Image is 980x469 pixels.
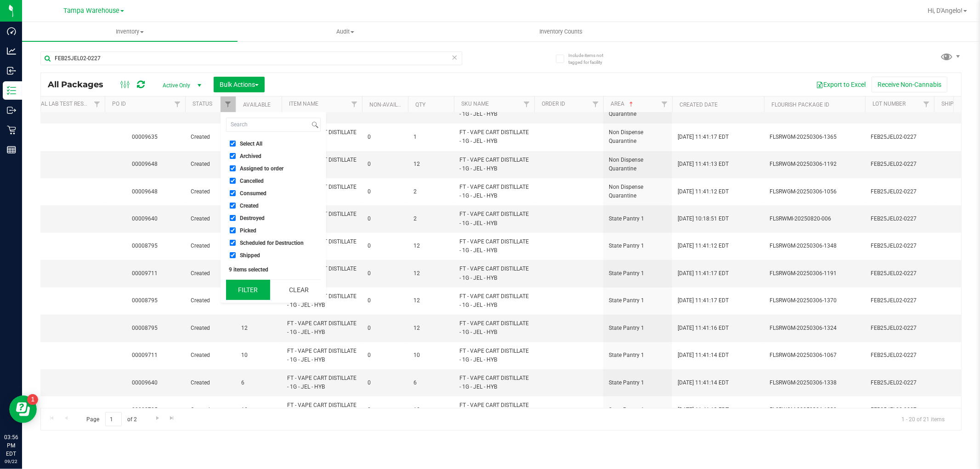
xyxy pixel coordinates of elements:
[230,240,236,246] input: Scheduled for Destruction
[770,379,860,387] span: FLSRWGM-20250306-1338
[414,351,448,360] span: 10
[414,160,448,169] span: 12
[7,106,16,115] inline-svg: Outbound
[230,252,236,258] input: Shipped
[191,351,230,360] span: Created
[609,156,667,173] span: Non Dispense Quarantine
[770,187,860,196] span: FLSRWGM-20250306-1056
[132,352,158,358] a: 00009711
[871,160,929,169] span: FEB25JEL02-0227
[7,125,16,135] inline-svg: Retail
[7,145,16,154] inline-svg: Reports
[678,269,729,278] span: [DATE] 11:41:17 EDT
[368,324,402,333] span: 0
[132,243,158,249] a: 00008795
[678,133,729,141] span: [DATE] 11:41:17 EDT
[287,347,357,364] span: FT - VAPE CART DISTILLATE - 1G - JEL - HYB
[770,324,860,333] span: FLSRWGM-20250306-1324
[368,187,402,196] span: 0
[18,351,99,360] span: PASSED
[277,280,321,300] button: Clear
[871,187,929,196] span: FEB25JEL02-0227
[678,160,729,169] span: [DATE] 11:41:13 EDT
[368,269,402,278] span: 0
[459,374,529,391] span: FT - VAPE CART DISTILLATE - 1G - JEL - HYB
[132,215,158,222] a: 00009640
[240,166,283,171] span: Assigned to order
[226,280,270,300] button: Filter
[368,351,402,360] span: 0
[191,160,230,169] span: Created
[347,96,362,112] a: Filter
[230,215,236,221] input: Destroyed
[230,227,236,233] input: Picked
[414,215,448,223] span: 2
[871,351,929,360] span: FEB25JEL02-0227
[872,77,947,92] button: Receive Non-Cannabis
[191,242,230,250] span: Created
[230,153,236,159] input: Archived
[459,347,529,364] span: FT - VAPE CART DISTILLATE - 1G - JEL - HYB
[461,101,489,107] a: SKU Name
[112,101,126,107] a: PO ID
[151,412,164,424] a: Go to the next page
[368,215,402,223] span: 0
[18,269,99,278] span: PASSED
[928,7,963,14] span: Hi, D'Angelo!
[459,128,529,146] span: FT - VAPE CART DISTILLATE - 1G - JEL - HYB
[414,296,448,305] span: 12
[240,141,262,147] span: Select All
[368,133,402,141] span: 0
[238,28,453,36] span: Audit
[609,351,667,360] span: State Pantry 1
[519,96,534,112] a: Filter
[287,319,357,337] span: FT - VAPE CART DISTILLATE - 1G - JEL - HYB
[132,188,158,195] a: 00009648
[27,394,38,405] iframe: Resource center unread badge
[243,102,271,108] a: Available
[414,379,448,387] span: 6
[230,190,236,196] input: Consumed
[609,379,667,387] span: State Pantry 1
[191,215,230,223] span: Created
[459,401,529,418] span: FT - VAPE CART DISTILLATE - 1G - JEL - HYB
[919,96,934,112] a: Filter
[79,412,145,426] span: Page of 2
[63,7,119,15] span: Tampa Warehouse
[7,46,16,56] inline-svg: Analytics
[240,203,259,209] span: Created
[18,187,99,196] span: PASSED
[7,66,16,75] inline-svg: Inbound
[230,165,236,171] input: Assigned to order
[770,242,860,250] span: FLSRWGM-20250306-1348
[20,101,92,107] a: External Lab Test Result
[191,379,230,387] span: Created
[770,160,860,169] span: FLSRWGM-20250306-1192
[368,160,402,169] span: 0
[368,296,402,305] span: 0
[459,210,529,227] span: FT - VAPE CART DISTILLATE - 1G - JEL - HYB
[459,156,529,173] span: FT - VAPE CART DISTILLATE - 1G - JEL - HYB
[18,379,99,387] span: PASSED
[240,215,265,221] span: Destroyed
[18,406,99,414] span: PASSED
[609,269,667,278] span: State Pantry 1
[18,296,99,305] span: PASSED
[230,178,236,184] input: Cancelled
[770,269,860,278] span: FLSRWGM-20250306-1191
[414,406,448,414] span: 12
[609,183,667,200] span: Non Dispense Quarantine
[240,191,266,196] span: Consumed
[48,79,113,90] span: All Packages
[240,178,264,184] span: Cancelled
[221,96,236,112] a: Filter
[678,406,729,414] span: [DATE] 11:41:13 EDT
[678,296,729,305] span: [DATE] 11:41:17 EDT
[18,242,99,250] span: PASSED
[90,96,105,112] a: Filter
[287,374,357,391] span: FT - VAPE CART DISTILLATE - 1G - JEL - HYB
[810,77,872,92] button: Export to Excel
[770,351,860,360] span: FLSRWGM-20250306-1067
[22,28,238,36] span: Inventory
